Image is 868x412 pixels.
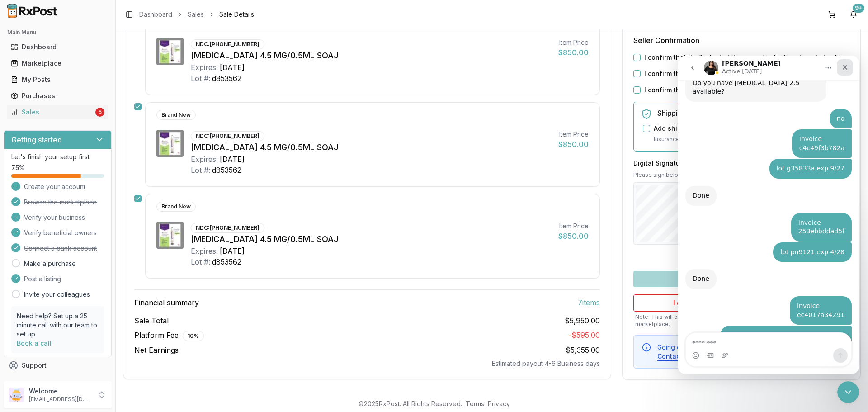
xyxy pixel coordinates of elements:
[134,297,199,308] span: Financial summary
[220,154,245,165] div: [DATE]
[466,400,484,407] a: Terms
[191,62,218,73] div: Expires:
[9,388,24,402] img: User avatar
[24,275,61,284] span: Post a listing
[633,313,849,327] p: Note: This will cancel the sale and automatically remove these items from the marketplace.
[134,315,169,326] span: Sale Total
[191,256,210,267] div: Lot #:
[565,315,600,326] span: $5,950.00
[183,331,204,341] div: 10 %
[156,38,184,65] img: Trulicity 4.5 MG/0.5ML SOAJ
[4,89,112,103] button: Purchases
[139,10,254,19] nav: breadcrumb
[24,182,85,191] span: Create your account
[11,43,104,52] div: Dashboard
[29,387,92,396] p: Welcome
[212,256,241,267] div: d853562
[29,396,92,403] p: [EMAIL_ADDRESS][DOMAIN_NAME]
[644,53,845,62] label: I confirm that the 7 selected items are in stock and ready to ship
[191,246,218,256] div: Expires:
[558,222,589,231] div: Item Price
[156,222,184,249] img: Trulicity 4.5 MG/0.5ML SOAJ
[7,88,108,104] a: Purchases
[156,110,196,120] div: Brand New
[7,104,108,120] a: Sales5
[558,38,589,47] div: Item Price
[4,56,112,71] button: Marketplace
[4,374,112,390] button: Feedback
[633,171,849,178] p: Please sign below to confirm your acceptance of this order
[4,40,112,54] button: Dashboard
[558,47,589,58] div: $850.00
[24,259,76,268] a: Make a purchase
[212,73,241,84] div: d853562
[4,105,112,119] button: Sales5
[657,342,842,360] div: Going on vacation? Need to put items on hold for a moment?
[191,73,210,84] div: Lot #:
[134,359,600,368] div: Estimated payout 4-6 Business days
[24,244,97,253] span: Connect a bank account
[566,346,600,355] span: $5,355.00
[678,56,859,374] iframe: Intercom live chat
[11,134,62,145] h3: Getting started
[188,10,204,19] a: Sales
[4,72,112,87] button: My Posts
[11,163,25,172] span: 75 %
[657,351,708,360] button: Contact support
[212,165,241,175] div: d853562
[558,231,589,242] div: $850.00
[558,139,589,150] div: $850.00
[22,377,52,386] span: Feedback
[219,10,254,19] span: Sale Details
[654,135,842,144] p: Insurance covers loss, damage, or theft during transit.
[7,29,108,36] h2: Main Menu
[644,69,830,78] label: I confirm that all 7 selected items match the listed condition
[633,294,849,311] button: I don't have these items available anymore
[11,59,104,68] div: Marketplace
[95,108,104,117] div: 5
[11,152,104,161] p: Let's finish your setup first!
[191,223,264,233] div: NDC: [PHONE_NUMBER]
[24,228,97,237] span: Verify beneficial owners
[134,345,179,355] span: Net Earnings
[568,331,600,340] span: - $595.00
[191,49,551,62] div: [MEDICAL_DATA] 4.5 MG/0.5ML SOAJ
[191,39,264,49] div: NDC: [PHONE_NUMBER]
[11,91,104,100] div: Purchases
[24,290,90,299] a: Invite your colleagues
[17,312,99,339] p: Need help? Set up a 25 minute call with our team to set up.
[156,202,196,212] div: Brand New
[134,330,204,341] span: Platform Fee
[558,130,589,139] div: Item Price
[853,4,864,13] div: 9+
